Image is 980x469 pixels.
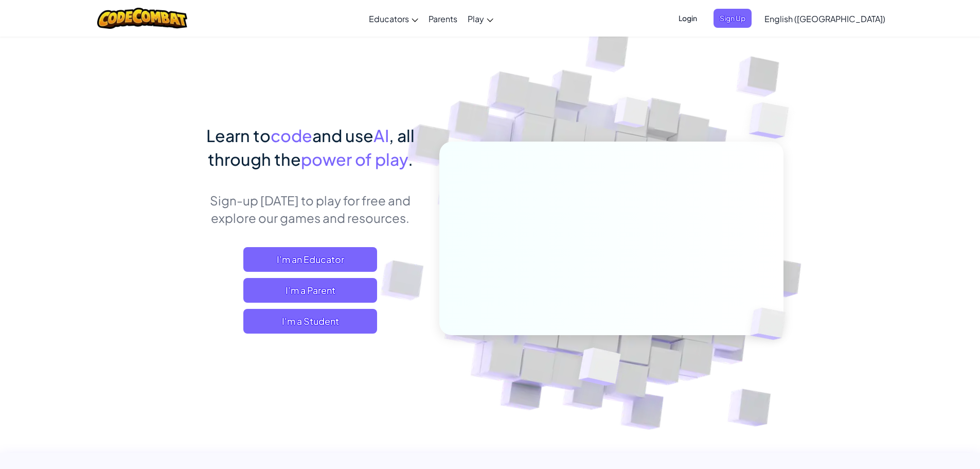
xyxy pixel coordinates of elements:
[197,192,424,227] p: Sign-up [DATE] to play for free and explore our games and resources.
[462,5,498,32] a: Play
[312,125,373,146] span: and use
[243,278,377,303] a: I'm a Parent
[369,13,409,24] span: Educators
[423,5,462,32] a: Parents
[271,125,312,146] span: code
[714,9,752,28] button: Sign Up
[364,5,423,32] a: Educators
[243,247,377,272] a: I'm an Educator
[468,13,484,24] span: Play
[243,309,377,334] button: I'm a Student
[373,125,389,146] span: AI
[764,13,885,24] span: English ([GEOGRAPHIC_DATA])
[206,125,271,146] span: Learn to
[97,8,187,29] img: CodeCombat logo
[595,77,669,153] img: Overlap cubes
[733,286,810,361] img: Overlap cubes
[759,5,890,32] a: English ([GEOGRAPHIC_DATA])
[408,149,413,169] span: .
[553,326,645,411] img: Overlap cubes
[301,149,408,169] span: power of play
[728,77,817,164] img: Overlap cubes
[672,9,703,28] button: Login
